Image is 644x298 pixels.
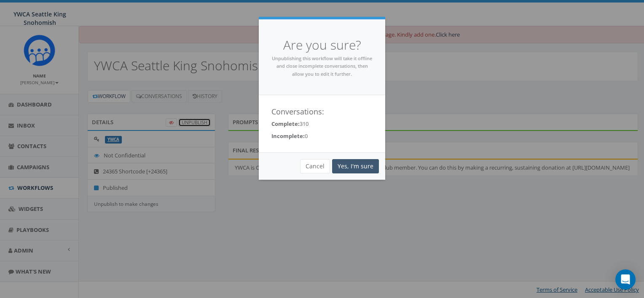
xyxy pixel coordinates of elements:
[332,159,379,173] a: Yes, I'm sure
[271,120,373,128] p: 310
[271,132,373,140] p: 0
[271,36,373,54] h4: Are you sure?
[272,55,372,77] small: Unpublishing this workflow will take it offline and close incomplete conversations, then allow yo...
[615,269,636,290] div: Open Intercom Messenger
[271,132,305,140] strong: Incomplete:
[271,108,373,116] h4: Conversations:
[271,120,300,128] strong: Complete:
[300,159,330,173] button: Cancel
